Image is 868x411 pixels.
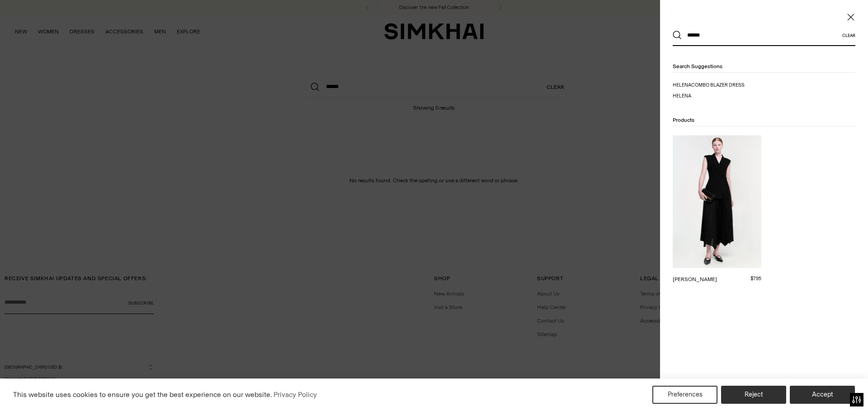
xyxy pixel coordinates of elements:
[673,82,761,89] a: helena combo blazer dress
[721,386,786,404] button: Reject
[691,82,745,88] span: combo blazer dress
[673,275,717,283] div: [PERSON_NAME]
[842,33,855,38] button: Clear
[673,135,761,268] img: Helena Dress
[652,386,717,404] button: Preferences
[13,390,272,399] span: This website uses cookies to ensure you get the best experience on our website.
[673,82,691,88] mark: helena
[750,276,761,282] span: $795
[272,388,318,402] a: Privacy Policy (opens in a new tab)
[790,386,855,404] button: Accept
[673,135,761,283] a: Helena Dress [PERSON_NAME] $795
[673,63,722,69] span: Search suggestions
[682,25,842,45] input: What are you looking for?
[673,117,694,123] span: Products
[673,31,682,40] button: Search
[673,93,691,99] mark: helena
[673,92,761,100] a: helena
[846,13,855,22] button: Close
